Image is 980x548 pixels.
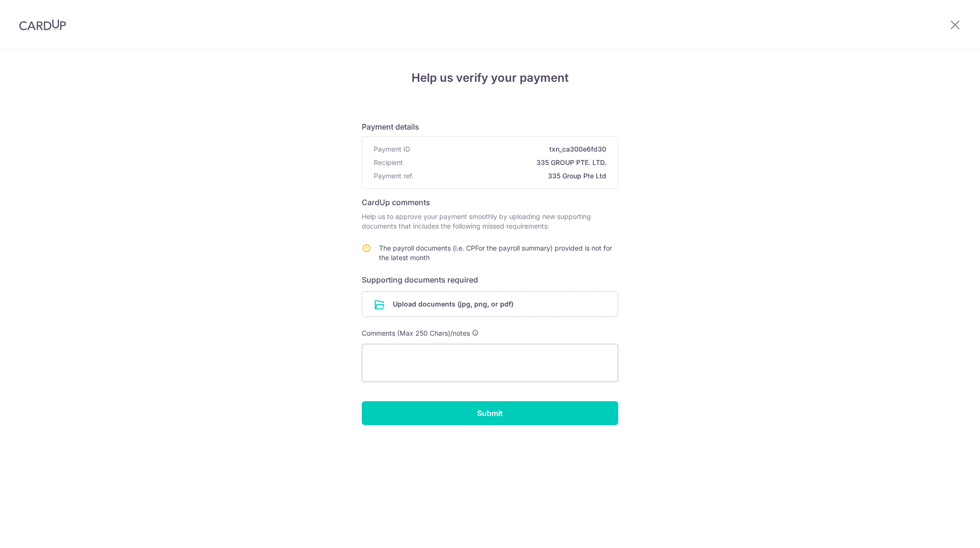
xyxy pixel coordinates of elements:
span: Payment ID [374,144,410,154]
input: Submit [362,401,618,425]
div: Upload documents (jpg, png, or pdf) [362,291,618,317]
span: 335 GROUP PTE. LTD. [407,158,606,167]
h4: Help us verify your payment [362,69,618,87]
h6: Payment details [362,121,618,132]
p: Help us to approve your payment smoothly by uploading new supporting documents that includes the ... [362,212,618,231]
h6: Supporting documents required [362,274,618,285]
span: The payroll documents (i.e. CPFor the payroll summary) provided is not for the latest month [379,244,612,262]
span: Recipient [374,158,403,167]
span: Comments (Max 250 Chars)/notes [362,329,470,337]
span: 335 Group Pte Ltd [417,171,606,181]
span: txn_ca300e6fd30 [414,144,606,154]
img: CardUp [19,19,66,31]
span: Payment ref. [374,171,413,181]
h6: CardUp comments [362,197,618,208]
